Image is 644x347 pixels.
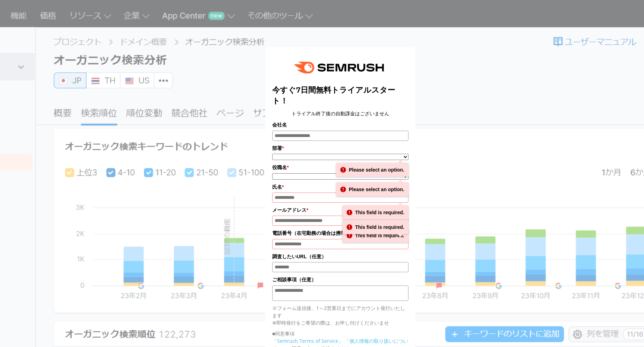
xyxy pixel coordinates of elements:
div: This field is required. [342,205,408,219]
div: Please select an option. [336,163,408,177]
div: Please select an option. [336,182,408,196]
a: 「Semrush Terms of Service」 [272,338,343,344]
p: ※フォーム送信後、1～2営業日までにアカウント発行いたします ※即時発行をご希望の際は、お申し付けくださいませ [272,304,408,326]
img: e6a379fe-ca9f-484e-8561-e79cf3a04b3f.png [289,54,391,81]
title: 今すぐ7日間無料トライアルスタート！ [272,85,408,106]
label: 部署 [272,144,408,152]
p: ■同意事項 [272,330,408,337]
label: 会社名 [272,121,408,129]
div: This field is required. [342,229,408,243]
label: 調査したいURL（任意） [272,253,408,260]
label: メールアドレス [272,206,408,214]
label: 氏名 [272,183,408,191]
div: This field is required. [342,220,408,234]
label: ご相談事項（任意） [272,276,408,283]
center: トライアル終了後の自動課金はございません [272,110,408,117]
label: 役職名 [272,164,408,171]
label: 電話番号（在宅勤務の場合は携帯番号をお願いします） [272,229,408,237]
